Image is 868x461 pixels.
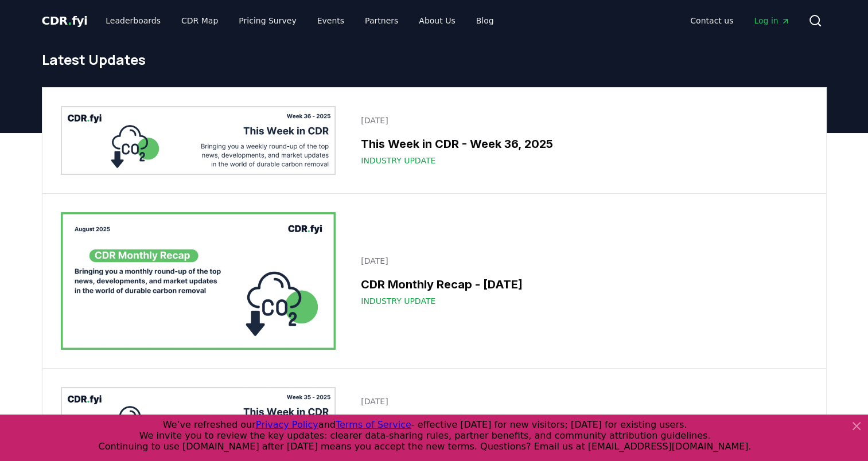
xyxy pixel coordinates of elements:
nav: Main [96,10,503,31]
a: CDR Map [172,10,227,31]
p: [DATE] [361,396,800,407]
span: Industry Update [361,295,435,307]
a: Partners [356,10,407,31]
a: Events [308,10,353,31]
a: Log in [745,10,799,31]
span: . [68,14,72,28]
img: This Week in CDR - Week 35, 2025 blog post image [61,387,336,456]
a: [DATE]This Week in CDR - Week 35, 2025Industry Update [354,389,807,454]
img: CDR Monthly Recap - August 2025 blog post image [61,212,336,350]
a: [DATE]This Week in CDR - Week 36, 2025Industry Update [354,108,807,173]
p: [DATE] [361,115,800,126]
span: CDR fyi [42,14,88,28]
span: Log in [754,15,789,26]
h1: Latest Updates [42,50,827,69]
nav: Main [681,10,799,31]
a: [DATE]CDR Monthly Recap - [DATE]Industry Update [354,248,807,314]
p: [DATE] [361,255,800,267]
h3: CDR Monthly Recap - [DATE] [361,276,800,293]
a: Contact us [681,10,742,31]
img: This Week in CDR - Week 36, 2025 blog post image [61,106,336,175]
a: CDR.fyi [42,13,88,29]
a: About Us [410,10,464,31]
a: Pricing Survey [229,10,305,31]
span: Industry Update [361,155,435,166]
a: Leaderboards [96,10,170,31]
h3: This Week in CDR - Week 36, 2025 [361,135,800,153]
a: Blog [467,10,503,31]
